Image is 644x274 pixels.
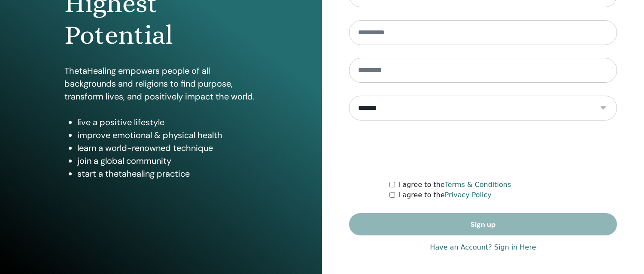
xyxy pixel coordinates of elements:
li: learn a world-renowned technique [77,142,258,154]
label: I agree to the [398,180,511,190]
li: improve emotional & physical health [77,129,258,142]
label: I agree to the [398,190,492,200]
a: Terms & Conditions [445,181,511,189]
li: start a thetahealing practice [77,167,258,180]
li: live a positive lifestyle [77,116,258,129]
li: join a global community [77,154,258,167]
a: Have an Account? Sign in Here [430,242,536,253]
a: Privacy Policy [445,191,492,199]
p: ThetaHealing empowers people of all backgrounds and religions to find purpose, transform lives, a... [64,64,258,103]
iframe: reCAPTCHA [418,133,548,167]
